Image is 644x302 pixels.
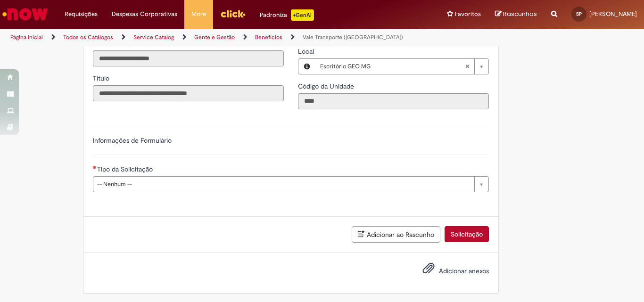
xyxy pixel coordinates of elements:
[93,85,284,101] input: Título
[112,9,177,19] span: Despesas Corporativas
[303,33,403,41] a: Vale Transporte ([GEOGRAPHIC_DATA])
[420,260,437,281] button: Adicionar anexos
[93,165,97,169] span: Necessários
[220,7,246,21] img: click_logo_yellow_360x200.png
[576,11,582,17] span: SP
[298,82,356,90] span: Somente leitura - Código da Unidade
[460,59,474,74] abbr: Limpar campo Local
[455,9,481,19] span: Favoritos
[93,73,111,83] label: Somente leitura - Título
[298,82,356,91] label: Somente leitura - Código da Unidade
[439,267,489,275] span: Adicionar anexos
[97,165,155,173] span: Tipo da Solicitação
[291,9,314,21] p: +GenAi
[260,9,314,21] div: Padroniza
[255,33,282,41] a: Benefícios
[589,10,637,18] span: [PERSON_NAME]
[320,59,465,74] span: Escritório GEO MG
[298,59,315,74] button: Local, Visualizar este registro Escritório GEO MG
[93,50,284,66] input: Email
[65,9,98,19] span: Requisições
[133,33,174,41] a: Service Catalog
[1,5,50,24] img: ServiceNow
[7,29,422,46] ul: Trilhas de página
[93,136,172,145] label: Informações de Formulário
[191,9,206,19] span: More
[495,10,537,19] a: Rascunhos
[298,47,316,56] span: Local
[97,177,470,192] span: -- Nenhum --
[315,59,488,74] a: Escritório GEO MGLimpar campo Local
[10,33,43,41] a: Página inicial
[298,93,489,109] input: Código da Unidade
[63,33,113,41] a: Todos os Catálogos
[194,33,235,41] a: Gente e Gestão
[93,74,111,82] span: Somente leitura - Título
[352,226,440,243] button: Adicionar ao Rascunho
[445,226,489,242] button: Solicitação
[503,9,537,18] span: Rascunhos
